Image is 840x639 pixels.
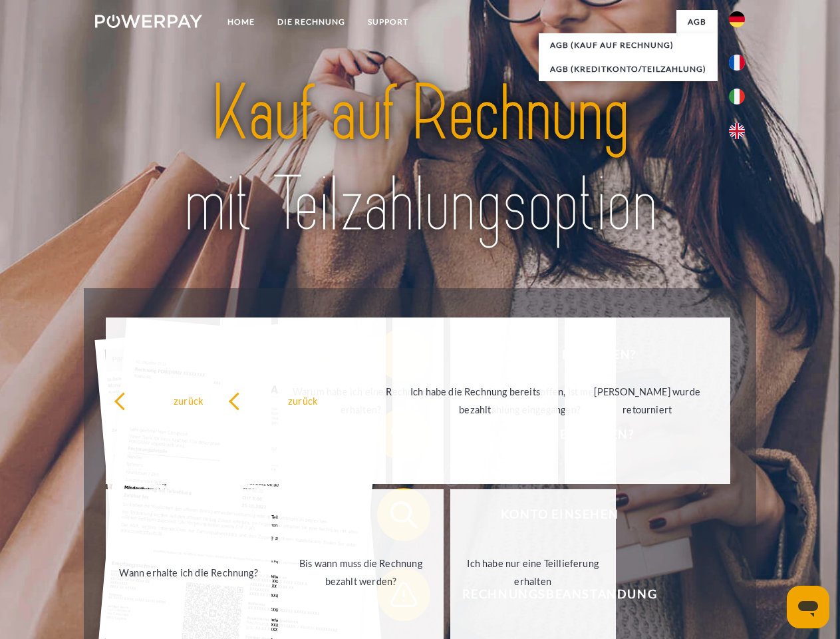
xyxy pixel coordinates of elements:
[216,10,266,34] a: Home
[114,391,263,409] div: zurück
[676,10,718,34] a: agb
[356,10,420,34] a: SUPPORT
[458,554,608,590] div: Ich habe nur eine Teillieferung erhalten
[286,554,436,590] div: Bis wann muss die Rechnung bezahlt werden?
[573,383,722,419] div: [PERSON_NAME] wurde retourniert
[95,15,202,28] img: logo-powerpay-white.svg
[266,10,356,34] a: DIE RECHNUNG
[539,57,718,81] a: AGB (Kreditkonto/Teilzahlung)
[729,55,745,71] img: fr
[729,11,745,27] img: de
[400,383,550,419] div: Ich habe die Rechnung bereits bezahlt
[729,89,745,105] img: it
[114,563,263,581] div: Wann erhalte ich die Rechnung?
[228,391,378,409] div: zurück
[539,33,718,57] a: AGB (Kauf auf Rechnung)
[127,64,713,255] img: title-powerpay_de.svg
[729,123,745,139] img: en
[787,586,829,628] iframe: Schaltfläche zum Öffnen des Messaging-Fensters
